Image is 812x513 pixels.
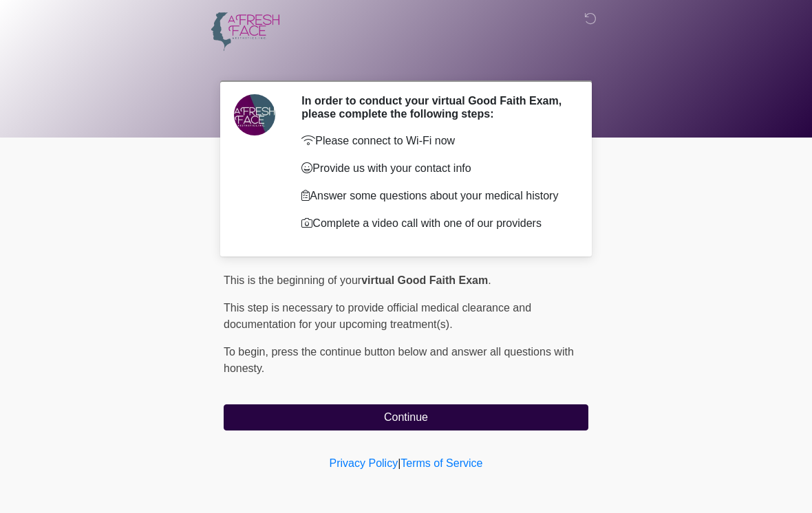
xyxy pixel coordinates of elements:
span: . [488,274,491,286]
a: Privacy Policy [330,457,398,469]
a: | [398,457,400,469]
a: Terms of Service [400,457,482,469]
h2: In order to conduct your virtual Good Faith Exam, please complete the following steps: [301,94,568,120]
button: Continue [224,404,588,430]
p: Provide us with your contact info [301,160,568,177]
span: To begin, [224,346,271,358]
p: Please connect to Wi-Fi now [301,133,568,149]
p: Complete a video call with one of our providers [301,215,568,232]
img: Agent Avatar [234,94,275,135]
p: Answer some questions about your medical history [301,188,568,204]
strong: virtual Good Faith Exam [361,274,488,286]
span: This step is necessary to provide official medical clearance and documentation for your upcoming ... [224,302,531,330]
span: This is the beginning of your [224,274,361,286]
span: press the continue button below and answer all questions with honesty. [224,346,574,374]
img: A Fresh Face Aesthetics Inc Logo [210,10,280,52]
